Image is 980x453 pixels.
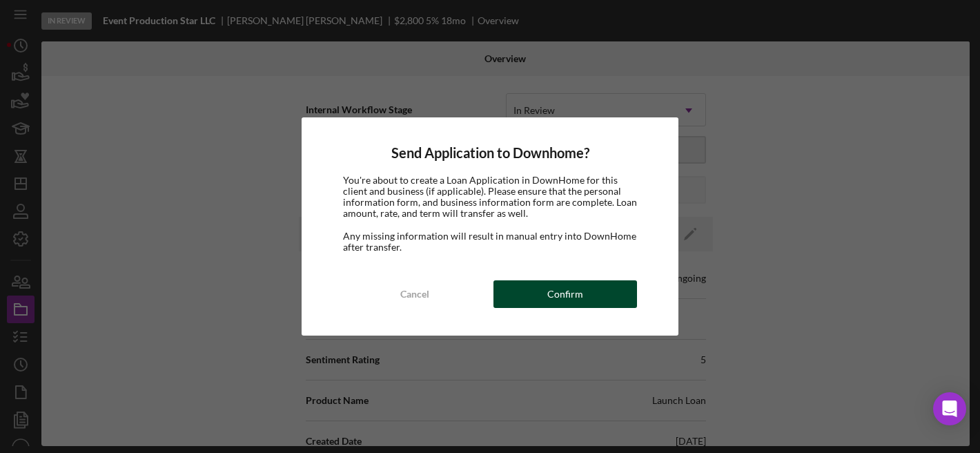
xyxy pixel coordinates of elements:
span: You're about to create a Loan Application in DownHome for this client and business (if applicable... [343,174,637,219]
div: Cancel [400,280,429,308]
div: Confirm [547,280,583,308]
span: Any missing information will result in manual entry into DownHome after transfer. [343,230,636,253]
button: Cancel [343,280,487,308]
h4: Send Application to Downhome? [343,145,637,161]
button: Confirm [493,280,637,308]
div: Open Intercom Messenger [933,392,966,425]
